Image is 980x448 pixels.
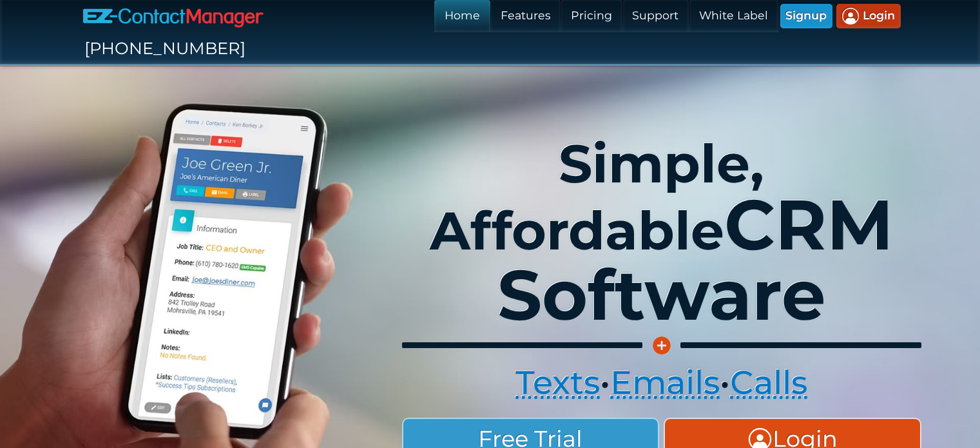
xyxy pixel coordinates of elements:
[84,39,245,58] span: [PHONE_NUMBER]
[497,186,894,335] big: CRM Software
[730,365,807,402] a: Calls
[515,365,600,402] a: Texts
[392,139,931,331] h1: Simple, Affordable
[392,359,931,408] div: • •
[610,365,720,402] a: Emails
[83,7,264,28] img: EZ-ContactManager
[780,4,832,28] a: Signup
[836,4,900,28] a: Login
